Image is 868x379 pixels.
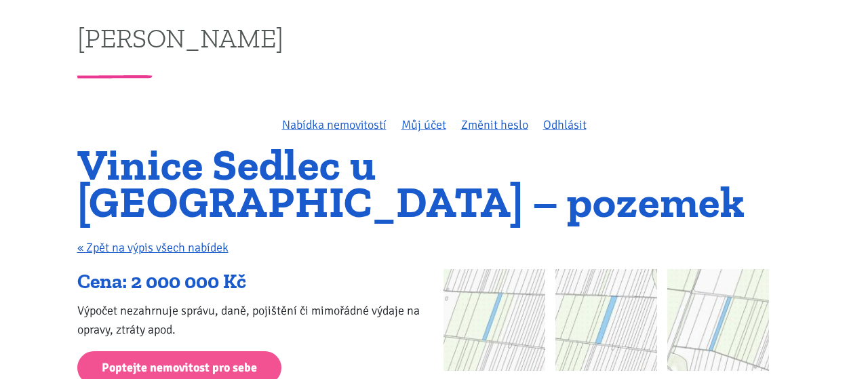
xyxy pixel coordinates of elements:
[282,117,387,132] a: Nabídka nemovitostí
[77,146,791,220] h1: Vinice Sedlec u [GEOGRAPHIC_DATA] – pozemek
[543,117,587,132] a: Odhlásit
[461,117,528,132] a: Změnit heslo
[77,24,283,51] a: [PERSON_NAME]
[77,269,425,295] div: Cena: 2 000 000 Kč
[401,117,446,132] a: Můj účet
[77,240,229,255] a: « Zpět na výpis všech nabídek
[77,301,425,339] p: Výpočet nezahrnuje správu, daně, pojištění či mimořádné výdaje na opravy, ztráty apod.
